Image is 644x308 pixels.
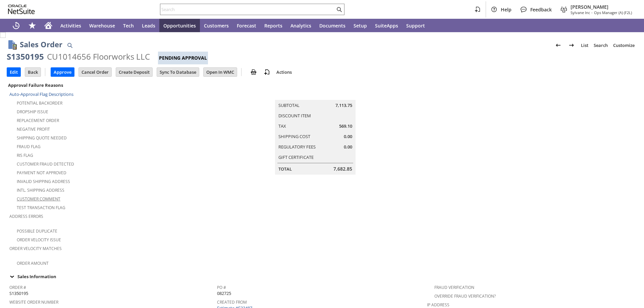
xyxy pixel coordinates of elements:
input: Cancel Order [79,68,111,76]
span: Sylvane Inc [571,10,590,15]
input: Approve [51,68,74,76]
img: Next [568,41,576,49]
input: Back [25,68,41,76]
a: Reports [260,19,286,32]
h1: Sales Order [20,39,62,50]
input: Search [160,5,335,13]
a: Tax [278,123,286,129]
span: SuiteApps [375,22,398,29]
a: Fraud Verification [434,285,474,290]
svg: Shortcuts [28,21,36,29]
a: Order Amount [17,260,49,266]
a: Forecast [233,19,260,32]
a: Override Fraud Verification? [434,293,496,299]
a: Potential Backorder [17,100,62,106]
a: Subtotal [278,102,300,108]
a: Setup [350,19,371,32]
svg: Recent Records [12,21,20,29]
div: Sales Information [7,272,635,281]
span: Forecast [237,22,256,29]
span: Reports [264,22,282,29]
a: Order Velocity Matches [9,246,62,251]
input: Edit [7,68,20,76]
a: Test Transaction Flag [17,205,65,210]
a: Opportunities [159,19,200,32]
a: Dropship Issue [17,109,48,115]
div: Approval Failure Reasons [7,81,214,89]
a: Documents [315,19,350,32]
a: PO # [217,285,226,290]
a: Order Velocity Issue [17,237,61,243]
a: Negative Profit [17,126,50,132]
span: S1350195 [9,290,28,297]
span: 082725 [217,290,231,297]
a: Intl. Shipping Address [17,187,64,193]
a: RIS flag [17,152,33,158]
span: Setup [354,22,367,29]
div: CU1014656 Floorworks LLC [47,51,150,62]
span: 0.00 [344,144,352,150]
span: Support [406,22,425,29]
a: Shipping Cost [278,133,310,139]
a: List [578,40,591,51]
a: Tech [119,19,138,32]
a: Discount Item [278,113,311,119]
img: add-record.svg [263,68,271,76]
a: Activities [56,19,85,32]
div: Shortcuts [24,19,40,32]
span: Ops Manager (A) (F2L) [594,10,632,15]
a: Shipping Quote Needed [17,135,67,141]
span: 7,113.75 [335,102,352,109]
a: Customer Fraud Detected [17,161,74,167]
span: Feedback [530,6,552,13]
div: S1350195 [7,51,44,62]
a: Auto-Approval Flag Descriptions [9,91,73,97]
div: Pending Approval [158,52,208,64]
span: 569.10 [339,123,352,129]
span: 0.00 [344,133,352,140]
a: Possible Duplicate [17,228,57,234]
span: Help [501,6,512,13]
a: Customers [200,19,233,32]
a: Gift Certificate [278,154,314,160]
a: Invalid Shipping Address [17,179,70,184]
svg: logo [8,5,35,14]
a: Search [591,40,610,51]
svg: Home [44,21,52,29]
span: Leads [142,22,155,29]
a: Customer Comment [17,196,60,202]
td: Sales Information [7,272,637,281]
span: Warehouse [89,22,115,29]
span: 7,682.85 [333,166,352,172]
span: - [591,10,593,15]
span: Activities [60,22,81,29]
svg: Search [335,5,343,13]
span: Tech [123,22,134,29]
a: Home [40,19,56,32]
a: Analytics [286,19,315,32]
a: Created From [217,299,247,305]
img: Quick Find [66,41,74,49]
input: Open In WMC [204,68,237,76]
span: Opportunities [163,22,196,29]
a: Customize [610,40,637,51]
img: Previous [554,41,562,49]
a: Payment not approved [17,170,66,176]
span: Documents [319,22,345,29]
input: Create Deposit [116,68,152,76]
span: [PERSON_NAME] [571,4,632,10]
a: Order # [9,285,26,290]
a: Replacement Order [17,118,59,123]
img: print.svg [250,68,258,76]
a: Warehouse [85,19,119,32]
a: IP Address [427,302,449,308]
a: Regulatory Fees [278,144,316,150]
span: Analytics [290,22,311,29]
a: Actions [274,69,294,75]
a: Fraud Flag [17,144,41,149]
a: SuiteApps [371,19,402,32]
span: Customers [204,22,229,29]
a: Address Errors [9,213,43,219]
a: Leads [138,19,159,32]
a: Total [278,166,292,172]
